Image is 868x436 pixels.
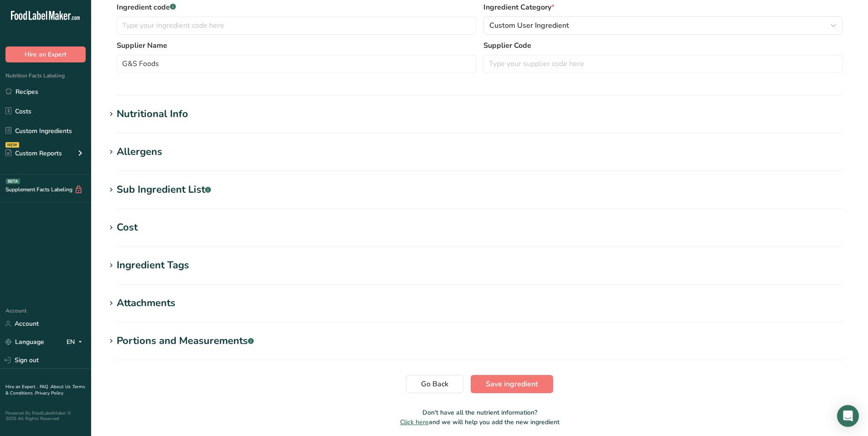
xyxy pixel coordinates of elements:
[117,182,211,197] div: Sub Ingredient List
[117,2,476,13] label: Ingredient code
[117,40,476,51] label: Supplier Name
[40,384,51,390] a: FAQ .
[483,55,843,73] input: Type your supplier code here
[117,220,138,235] div: Cost
[6,179,20,184] div: BETA
[117,16,476,35] input: Type your ingredient code here
[483,16,843,35] button: Custom User Ingredient
[117,333,254,349] div: Portions and Measurements
[117,55,476,73] input: Type your supplier name here
[5,149,62,158] div: Custom Reports
[5,334,44,350] a: Language
[5,46,86,62] button: Hire an Expert
[489,20,569,31] span: Custom User Ingredient
[5,142,19,148] div: NEW
[5,384,38,390] a: Hire an Expert .
[471,375,553,393] button: Save ingredient
[35,390,63,396] a: Privacy Policy
[486,379,538,390] span: Save ingredient
[5,384,85,396] a: Terms & Conditions .
[483,2,843,13] label: Ingredient Category
[406,375,463,393] button: Go Back
[67,337,86,348] div: EN
[837,405,859,427] div: Open Intercom Messenger
[5,410,86,421] div: Powered By FoodLabelMaker © 2025 All Rights Reserved
[400,418,429,426] span: Click here
[117,107,188,122] div: Nutritional Info
[421,379,448,390] span: Go Back
[117,258,189,273] div: Ingredient Tags
[106,408,853,417] p: Don't have all the nutrient information?
[483,40,843,51] label: Supplier Code
[106,417,853,427] p: and we will help you add the new ingredient
[117,296,175,311] div: Attachments
[117,144,162,159] div: Allergens
[51,384,72,390] a: About Us .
